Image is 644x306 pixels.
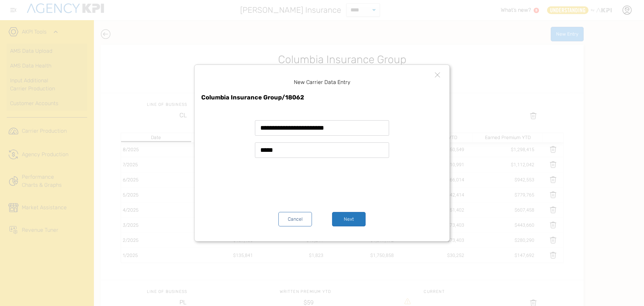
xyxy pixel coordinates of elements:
span: Columbia Insurance Group [201,94,282,101]
button: Next [332,212,366,226]
span: / [282,94,285,101]
h1: New Carrier Data Entry [294,78,351,86]
span: 18062 [285,94,304,101]
button: Cancel [278,212,312,226]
